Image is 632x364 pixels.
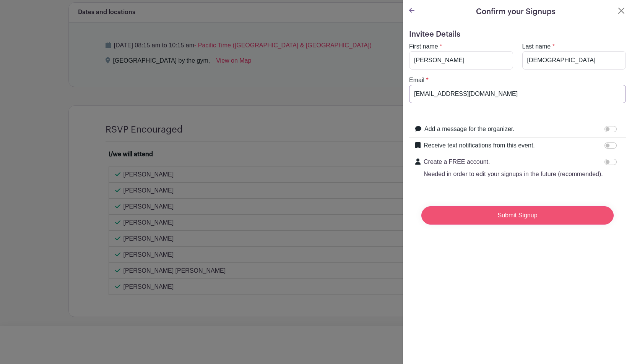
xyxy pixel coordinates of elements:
[424,141,535,150] label: Receive text notifications from this event.
[409,30,626,39] h5: Invitee Details
[424,125,515,134] label: Add a message for the organizer.
[522,42,551,51] label: Last name
[421,206,614,225] input: Submit Signup
[617,6,626,15] button: Close
[409,42,438,51] label: First name
[476,6,556,18] h5: Confirm your Signups
[424,157,603,167] p: Create a FREE account.
[424,170,603,179] p: Needed in order to edit your signups in the future (recommended).
[409,76,424,85] label: Email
